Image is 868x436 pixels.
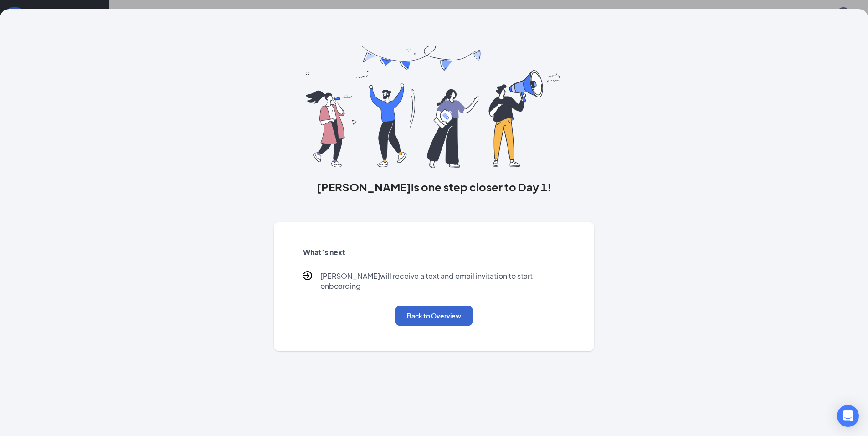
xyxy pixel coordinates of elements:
[837,405,859,427] div: Open Intercom Messenger
[274,179,595,195] h3: [PERSON_NAME] is one step closer to Day 1!
[303,247,565,257] h5: What’s next
[395,306,473,326] button: Back to Overview
[306,46,562,168] img: you are all set
[320,271,565,291] p: [PERSON_NAME] will receive a text and email invitation to start onboarding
